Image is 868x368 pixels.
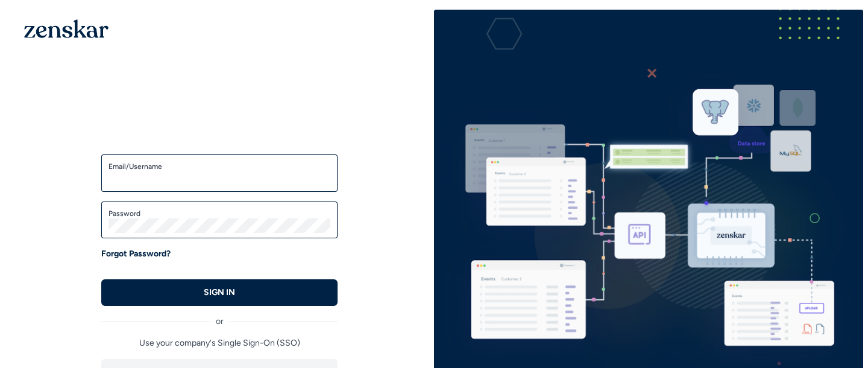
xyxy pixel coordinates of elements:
label: Email/Username [108,162,330,171]
p: SIGN IN [204,287,235,299]
div: or [101,306,338,328]
a: Forgot Password? [101,248,171,260]
img: 1OGAJ2xQqyY4LXKgY66KYq0eOWRCkrZdAb3gUhuVAqdWPZE9SRJmCz+oDMSn4zDLXe31Ii730ItAGKgCKgCCgCikA4Av8PJUP... [24,19,108,38]
button: SIGN IN [101,279,338,306]
p: Use your company's Single Sign-On (SSO) [101,337,338,349]
label: Password [108,209,330,218]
